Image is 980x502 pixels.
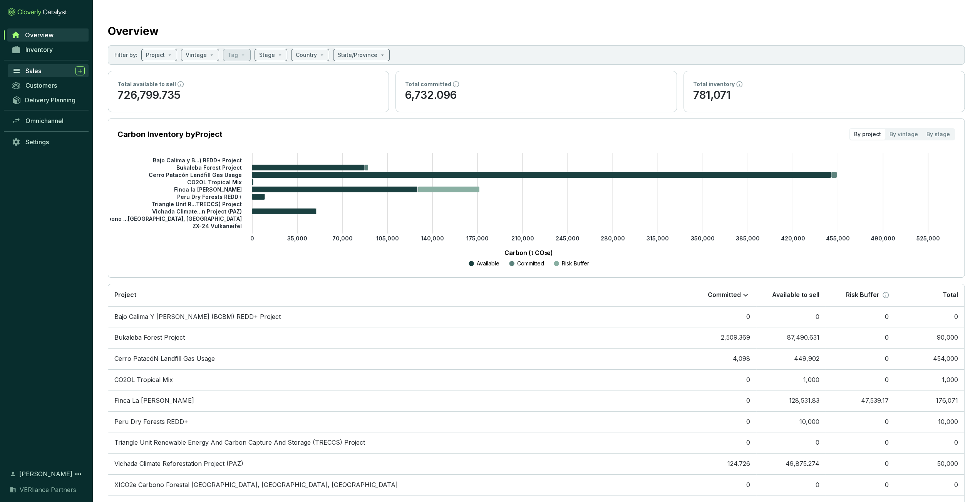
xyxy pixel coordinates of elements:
[174,186,242,192] tspan: Finca la [PERSON_NAME]
[885,129,922,140] div: By vintage
[108,474,687,495] td: XICO2e Carbono Forestal Ejido Pueblo Nuevo, Durango, MéXico
[25,67,41,75] span: Sales
[177,193,242,200] tspan: Peru Dry Forests REDD+
[287,235,307,242] tspan: 35,000
[8,79,89,92] a: Customers
[108,284,687,306] th: Project
[756,453,826,474] td: 49,875.274
[20,485,76,494] span: VERliance Partners
[826,390,895,411] td: 47,539.17
[114,51,137,59] p: Filter by:
[826,369,895,390] td: 0
[895,284,964,306] th: Total
[405,80,451,88] p: Total committed
[108,369,687,390] td: CO2OL Tropical Mix
[756,369,826,390] td: 1,000
[7,28,89,42] a: Overview
[75,215,242,222] tspan: XICO2e Carbono ...[GEOGRAPHIC_DATA], [GEOGRAPHIC_DATA]
[151,200,242,207] tspan: Triangle Unit R...TRECCS) Project
[756,390,826,411] td: 128,531.83
[477,260,499,267] p: Available
[756,411,826,432] td: 10,000
[8,114,89,127] a: Omnichannel
[916,235,940,242] tspan: 525,000
[152,208,242,214] tspan: Vichada Climate...n Project (PAZ)
[756,284,826,306] th: Available to sell
[687,390,756,411] td: 0
[117,129,223,140] p: Carbon Inventory by Project
[517,260,544,267] p: Committed
[117,80,176,88] p: Total available to sell
[466,235,489,242] tspan: 175,000
[108,23,159,39] h2: Overview
[826,327,895,348] td: 0
[687,432,756,453] td: 0
[25,117,64,125] span: Omnichannel
[922,129,954,140] div: By stage
[250,235,254,242] tspan: 0
[108,411,687,432] td: Peru Dry Forests REDD+
[405,88,667,103] p: 6,732.096
[895,369,964,390] td: 1,000
[826,348,895,369] td: 0
[846,291,879,299] p: Risk Buffer
[108,453,687,474] td: Vichada Climate Reforestation Project (PAZ)
[117,88,379,103] p: 726,799.735
[647,235,669,242] tspan: 315,000
[895,474,964,495] td: 0
[687,306,756,327] td: 0
[25,46,53,53] span: Inventory
[228,51,238,59] p: Tag
[153,157,242,163] tspan: Bajo Calima y B...) REDD+ Project
[149,171,242,178] tspan: Cerro Patacón Landfill Gas Usage
[687,453,756,474] td: 124.726
[687,474,756,495] td: 0
[601,235,625,242] tspan: 280,000
[187,178,242,185] tspan: CO2OL Tropical Mix
[693,80,735,88] p: Total inventory
[693,88,955,103] p: 781,071
[895,348,964,369] td: 454,000
[895,306,964,327] td: 0
[562,260,589,267] p: Risk Buffer
[332,235,353,242] tspan: 70,000
[8,64,89,77] a: Sales
[176,164,242,170] tspan: Bukaleba Forest Project
[849,128,955,140] div: segmented control
[687,411,756,432] td: 0
[895,432,964,453] td: 0
[871,235,895,242] tspan: 490,000
[25,96,75,104] span: Delivery Planning
[826,411,895,432] td: 0
[511,235,534,242] tspan: 210,000
[25,31,54,39] span: Overview
[826,306,895,327] td: 0
[687,348,756,369] td: 4,098
[756,432,826,453] td: 0
[8,43,89,56] a: Inventory
[756,348,826,369] td: 449,902
[25,138,49,146] span: Settings
[756,306,826,327] td: 0
[826,235,850,242] tspan: 455,000
[421,235,444,242] tspan: 140,000
[895,453,964,474] td: 50,000
[826,432,895,453] td: 0
[8,93,89,106] a: Delivery Planning
[25,82,57,89] span: Customers
[687,369,756,390] td: 0
[895,390,964,411] td: 176,071
[691,235,715,242] tspan: 350,000
[193,222,242,229] tspan: ZX-24 Vulkaneifel
[108,390,687,411] td: Finca La Paz II
[781,235,805,242] tspan: 420,000
[850,129,885,140] div: By project
[108,432,687,453] td: Triangle Unit Renewable Energy And Carbon Capture And Storage (TRECCS) Project
[129,248,928,257] p: Carbon (t CO₂e)
[826,453,895,474] td: 0
[108,348,687,369] td: Cerro PatacóN Landfill Gas Usage
[756,474,826,495] td: 0
[708,291,741,299] p: Committed
[376,235,399,242] tspan: 105,000
[736,235,760,242] tspan: 385,000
